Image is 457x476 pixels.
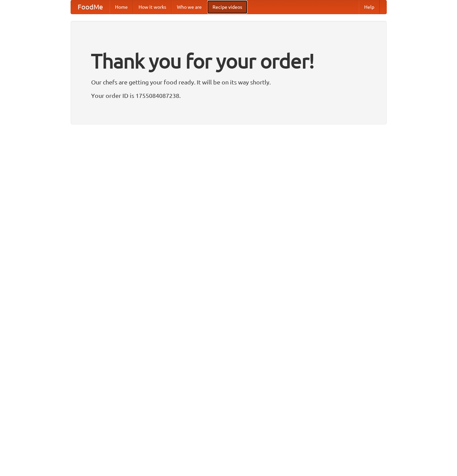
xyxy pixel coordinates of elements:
[91,45,366,77] h1: Thank you for your order!
[207,0,247,14] a: Recipe videos
[172,0,207,14] a: Who we are
[71,0,110,14] a: FoodMe
[110,0,133,14] a: Home
[359,0,380,14] a: Help
[91,77,366,87] p: Our chefs are getting your food ready. It will be on its way shortly.
[91,90,366,101] p: Your order ID is 1755084087238.
[133,0,172,14] a: How it works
